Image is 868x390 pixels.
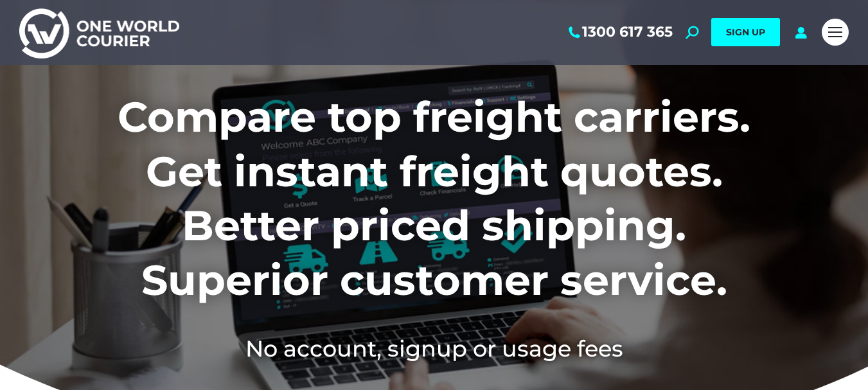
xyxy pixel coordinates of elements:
[566,24,673,40] a: 1300 617 365
[33,333,835,364] h2: No account, signup or usage fees
[19,6,179,58] img: One World Courier
[33,90,835,307] h1: Compare top freight carriers. Get instant freight quotes. Better priced shipping. Superior custom...
[726,26,765,38] span: SIGN UP
[711,18,780,46] a: SIGN UP
[822,19,849,46] a: Mobile menu icon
